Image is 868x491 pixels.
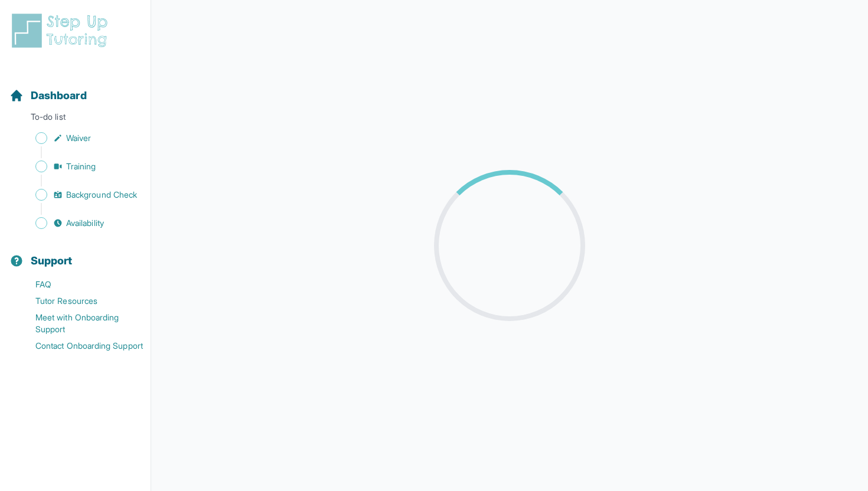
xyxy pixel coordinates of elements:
[9,12,115,50] img: logo
[66,161,96,172] span: Training
[66,189,137,201] span: Background Check
[9,186,151,203] a: Background Check
[5,68,146,109] button: Dashboard
[9,293,151,309] a: Tutor Resources
[9,158,151,175] a: Training
[9,130,151,146] a: Waiver
[66,132,91,144] span: Waiver
[66,217,104,229] span: Availability
[9,276,151,293] a: FAQ
[9,309,151,338] a: Meet with Onboarding Support
[9,87,87,104] a: Dashboard
[31,253,73,269] span: Support
[9,215,151,231] a: Availability
[5,234,146,274] button: Support
[9,338,151,354] a: Contact Onboarding Support
[31,87,87,104] span: Dashboard
[5,111,146,127] p: To-do list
